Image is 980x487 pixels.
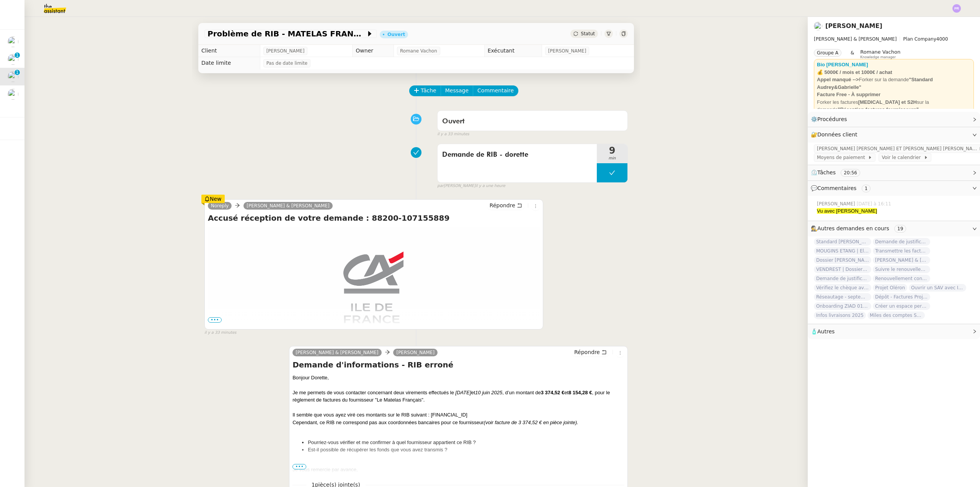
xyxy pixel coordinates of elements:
[477,86,514,95] span: Commentaire
[811,115,851,124] span: ⚙️
[808,112,980,127] div: ⚙️Procédures
[475,390,502,395] em: 10 juin 2025
[814,238,871,246] span: Standard [PERSON_NAME]
[208,317,222,323] span: •••
[198,57,260,69] td: Date limite
[437,183,505,189] small: [PERSON_NAME]
[936,36,948,42] span: 4000
[808,324,980,339] div: 🧴Autres
[814,22,822,30] img: users%2FfjlNmCTkLiVoA3HQjY3GA5JXGxb2%2Favatar%2Fstarofservice_97480retdsc0392.png
[817,131,857,138] span: Données client
[393,349,438,356] a: [PERSON_NAME]
[484,45,542,57] td: Exécutant
[952,4,961,13] img: svg
[541,390,564,395] strong: 3 374,52 €
[808,181,980,196] div: 💬Commentaires 1
[581,31,595,36] span: Statut
[873,266,930,273] span: Suivre le renouvellement produit Trimble
[873,293,930,301] span: Dépôt - Factures Projets
[15,70,20,75] nz-badge-sup: 1
[487,201,525,210] button: Répondre
[572,348,609,356] button: Répondre
[817,328,835,335] span: Autres
[8,54,18,65] img: users%2FfjlNmCTkLiVoA3HQjY3GA5JXGxb2%2Favatar%2Fstarofservice_97480retdsc0392.png
[811,130,861,139] span: 🔐
[292,411,624,419] div: Il semble que vous ayez viré ces montants sur le RIB suivant : [FINANCIAL_ID]
[873,238,930,246] span: Demande de justificatifs Pennylane - septembre 2025
[817,145,978,152] span: [PERSON_NAME] [PERSON_NAME] ET [PERSON_NAME] [PERSON_NAME]
[266,47,305,55] span: [PERSON_NAME]
[207,30,366,38] span: Problème de RIB - MATELAS FRANCAIS
[208,202,232,209] a: Noreply
[456,390,471,395] em: [DATE]
[15,52,20,58] nz-badge-sup: 1
[814,312,866,319] span: Infos livraisons 2025
[353,45,394,57] td: Owner
[811,328,835,335] span: 🧴
[8,89,18,100] img: users%2FfjlNmCTkLiVoA3HQjY3GA5JXGxb2%2Favatar%2Fstarofservice_97480retdsc0392.png
[860,55,896,59] span: Knowledge manager
[475,183,505,189] span: il y a une heure
[873,284,907,292] span: Projet Oléron
[387,32,405,37] div: Ouvert
[421,86,436,95] span: Tâche
[548,47,586,55] span: [PERSON_NAME]
[817,69,892,75] strong: 💰 5000€ / mois et 1000€ / achat
[473,85,518,96] button: Commentaire
[814,49,841,57] nz-tag: Groupe A
[808,165,980,180] div: ⏲️Tâches 20:56
[811,169,867,175] span: ⏲️
[817,98,971,113] div: Forker les factures sur la demande
[16,52,19,59] p: 1
[292,374,624,382] div: Bonjour Dorette,
[857,200,893,207] span: [DATE] à 16:11
[201,195,225,203] div: New
[442,149,592,161] span: Demande de RIB - dorette
[292,474,624,481] div: Bien à vous
[873,256,930,264] span: [PERSON_NAME] & [PERSON_NAME] : Tenue comptable - Documents et justificatifs à fournir
[292,389,624,404] div: Je me permets de vous contacter concernant deux virements effectués le et , d’un montant de et , ...
[811,185,874,191] span: 💬
[817,208,877,214] span: Vu avec [PERSON_NAME]
[873,275,930,282] span: Renouvellement contrat Opale STOCCO
[817,200,857,207] span: [PERSON_NAME]
[814,36,897,42] span: [PERSON_NAME] & [PERSON_NAME]
[811,225,909,231] span: 🕵️
[817,116,847,122] span: Procédures
[894,225,906,233] nz-tag: 19
[814,256,871,264] span: Dossier [PERSON_NAME] / OPCO / Mediaschool - erreur de SIRET + résiliation contrat
[574,348,600,356] span: Répondre
[817,169,836,175] span: Tâches
[292,464,306,469] span: •••
[903,36,936,42] span: Plan Company
[814,302,871,310] span: Onboarding ZIAD 01/09
[292,419,624,426] div: Cependant, ce RIB ne correspond pas aux coordonnées bancaires pour ce fournisseur
[243,202,332,209] a: [PERSON_NAME] & [PERSON_NAME]
[292,349,381,356] a: [PERSON_NAME] & [PERSON_NAME]
[409,85,441,96] button: Tâche
[817,154,868,161] span: Moyens de paiement
[860,49,900,55] span: Romane Vachon
[814,275,871,282] span: Demande de justificatifs Pennylane - août 2025
[208,213,540,223] h4: Accusé réception de votre demande : 88200-107155889
[841,169,860,177] nz-tag: 20:56
[814,293,871,301] span: Réseautage - septembre 2025
[437,183,444,189] span: par
[825,22,882,30] a: [PERSON_NAME]
[909,284,966,292] span: Ouvrir un SAV avec IKEA
[437,131,469,138] span: il y a 33 minutes
[441,85,473,96] button: Message
[838,107,919,112] strong: "Réception factures fournisseurs"
[873,247,930,255] span: Transmettre les factures sur [PERSON_NAME]
[873,302,930,310] span: Créer un espace personnel sur SYLAé
[814,284,871,292] span: Vérifiez le chèque avec La Redoute
[808,127,980,142] div: 🔐Données client
[16,70,19,77] p: 1
[442,118,465,125] span: Ouvert
[318,227,429,348] img: Crédit Agricole - Banque et assurances
[597,146,627,155] span: 9
[814,266,871,273] span: VENDREST | Dossiers Drive - SCI Gabrielle
[204,330,237,336] span: il y a 33 minutes
[882,154,923,161] span: Voir le calendrier
[266,59,308,67] span: Pas de date limite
